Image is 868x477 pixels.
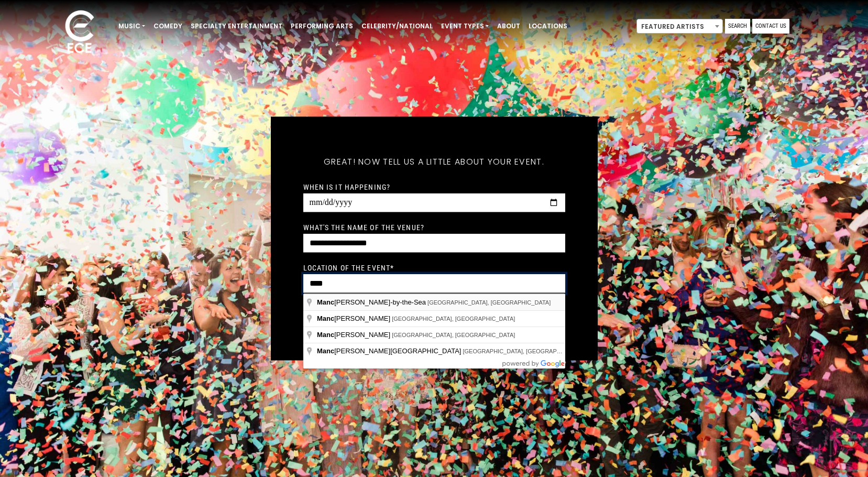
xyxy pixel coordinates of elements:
label: When is it happening? [303,182,391,192]
span: [PERSON_NAME] [317,331,392,339]
span: [PERSON_NAME] [317,315,392,322]
label: Location of the event [303,263,394,273]
a: Contact Us [752,19,789,34]
a: Performing Arts [287,17,357,35]
span: Manc [317,298,334,306]
a: Music [114,17,149,35]
span: [PERSON_NAME]-by-the-Sea [317,298,427,306]
span: [PERSON_NAME][GEOGRAPHIC_DATA] [317,347,463,355]
a: Search [725,19,750,34]
span: [GEOGRAPHIC_DATA], [GEOGRAPHIC_DATA] [463,348,586,354]
span: Manc [317,347,334,355]
a: Specialty Entertainment [186,17,287,35]
h5: Great! Now tell us a little about your event. [303,143,565,181]
span: Featured Artists [637,19,722,34]
a: Event Types [437,17,493,35]
span: [GEOGRAPHIC_DATA], [GEOGRAPHIC_DATA] [392,332,515,338]
span: [GEOGRAPHIC_DATA], [GEOGRAPHIC_DATA] [427,299,551,306]
span: Manc [317,331,334,339]
a: About [493,17,524,35]
img: ece_new_logo_whitev2-1.png [53,7,106,58]
a: Comedy [149,17,186,35]
span: Featured Artists [636,19,723,34]
span: Manc [317,315,334,322]
span: [GEOGRAPHIC_DATA], [GEOGRAPHIC_DATA] [392,316,515,322]
a: Locations [524,17,572,35]
a: Celebrity/National [357,17,437,35]
label: What's the name of the venue? [303,223,424,232]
